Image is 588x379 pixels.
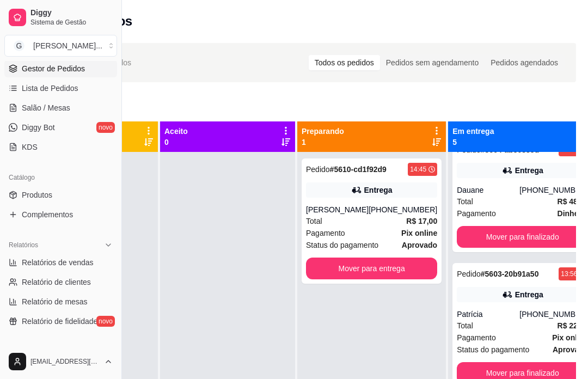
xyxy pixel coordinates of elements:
span: Pedido [306,165,330,174]
strong: Pix online [552,333,588,342]
span: Salão / Mesas [22,102,70,113]
button: Select a team [4,35,117,57]
div: Entrega [515,165,543,176]
a: Diggy Botnovo [4,119,117,136]
span: Total [457,195,473,207]
p: Aceito [164,126,188,137]
a: Salão / Mesas [4,99,117,117]
button: Mover para entrega [306,258,437,279]
span: Sistema de Gestão [30,18,113,27]
span: KDS [22,142,38,152]
a: KDS [4,138,117,156]
strong: Pix online [401,229,437,237]
div: 13:56 [561,270,577,278]
span: Pedido [457,270,481,278]
span: Lista de Pedidos [22,83,78,94]
p: Em entrega [452,126,494,137]
span: Complementos [22,209,73,220]
span: Produtos [22,189,52,200]
div: Patrícia [457,309,519,320]
a: Relatório de clientes [4,273,117,291]
p: 5 [452,137,494,148]
span: Total [457,320,473,332]
p: 0 [164,137,188,148]
h2: Gestor de pedidos [23,13,132,30]
div: [PHONE_NUMBER] [519,185,588,195]
div: Entrega [364,185,393,195]
div: Entrega [515,289,543,300]
strong: aprovado [402,241,437,249]
span: Relatório de mesas [22,296,88,307]
button: [EMAIL_ADDRESS][DOMAIN_NAME] [4,349,117,375]
strong: aprovado [553,345,588,354]
div: Todos os pedidos [309,55,380,70]
strong: R$ 17,00 [406,217,437,225]
div: [PERSON_NAME] ... [33,40,102,51]
span: G [14,40,24,51]
strong: # 5610-cd1f92d9 [330,165,387,174]
div: Gerenciar [4,343,117,360]
div: [PERSON_NAME] [306,204,369,215]
span: Status do pagamento [306,239,378,251]
div: 14:45 [410,165,426,174]
span: Pagamento [457,207,496,219]
div: [PHONE_NUMBER] [519,309,588,320]
a: Relatórios de vendas [4,254,117,271]
a: Relatório de fidelidadenovo [4,313,117,330]
a: Relatório de mesas [4,293,117,310]
a: Lista de Pedidos [4,80,117,97]
div: [PHONE_NUMBER] [369,204,437,215]
span: Diggy Bot [22,122,55,133]
span: Relatórios de vendas [22,257,94,268]
span: Relatórios [9,241,38,249]
a: Gestor de Pedidos [4,60,117,77]
span: Total [306,215,322,227]
span: Diggy [30,8,113,18]
span: Gestor de Pedidos [22,63,85,74]
span: Relatório de fidelidade [22,316,97,327]
div: Dauane [457,185,519,195]
strong: # 5603-20b91a50 [481,270,539,278]
span: Pagamento [457,332,496,344]
span: Pagamento [306,227,345,239]
div: Catálogo [4,169,117,186]
a: Produtos [4,186,117,204]
span: [EMAIL_ADDRESS][DOMAIN_NAME] [30,357,100,366]
button: Mover para finalizado [457,226,588,248]
a: Complementos [4,206,117,223]
span: Relatório de clientes [22,277,91,288]
a: DiggySistema de Gestão [4,4,117,30]
p: Preparando [302,126,344,137]
div: Pedidos agendados [485,55,564,70]
span: Status do pagamento [457,344,529,356]
p: 1 [302,137,344,148]
div: Pedidos sem agendamento [380,55,485,70]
